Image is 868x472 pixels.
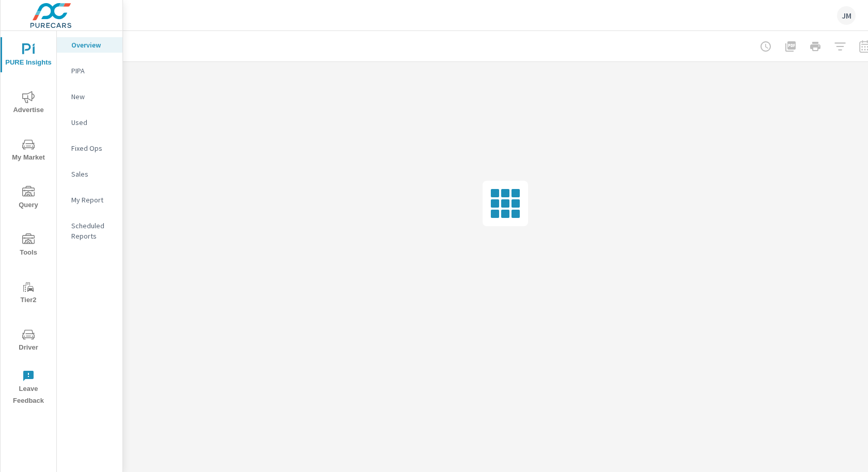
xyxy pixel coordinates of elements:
[71,195,114,205] p: My Report
[4,370,53,407] span: Leave Feedback
[4,138,53,164] span: My Market
[57,37,122,53] div: Overview
[837,6,856,25] div: JM
[57,166,122,182] div: Sales
[71,221,114,241] p: Scheduled Reports
[4,91,53,116] span: Advertise
[57,218,122,244] div: Scheduled Reports
[71,143,114,153] p: Fixed Ops
[57,63,122,78] div: PIPA
[1,31,56,411] div: nav menu
[4,186,53,211] span: Query
[71,40,114,50] p: Overview
[4,328,53,354] span: Driver
[4,233,53,259] span: Tools
[57,140,122,156] div: Fixed Ops
[57,89,122,104] div: New
[57,115,122,130] div: Used
[4,281,53,306] span: Tier2
[71,66,114,76] p: PIPA
[71,91,114,102] p: New
[71,169,114,179] p: Sales
[4,43,53,69] span: PURE Insights
[57,192,122,208] div: My Report
[71,117,114,128] p: Used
